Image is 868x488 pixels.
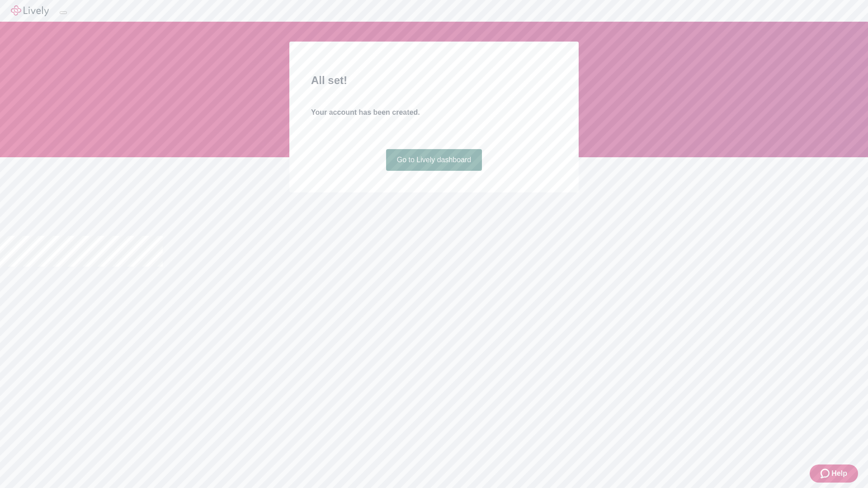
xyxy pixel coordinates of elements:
[386,149,482,171] a: Go to Lively dashboard
[831,468,847,479] span: Help
[11,5,49,16] img: Lively
[311,72,557,89] h2: All set!
[311,107,557,118] h4: Your account has been created.
[810,465,858,483] button: Zendesk support iconHelp
[821,468,831,479] svg: Zendesk support icon
[60,11,67,14] button: Log out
